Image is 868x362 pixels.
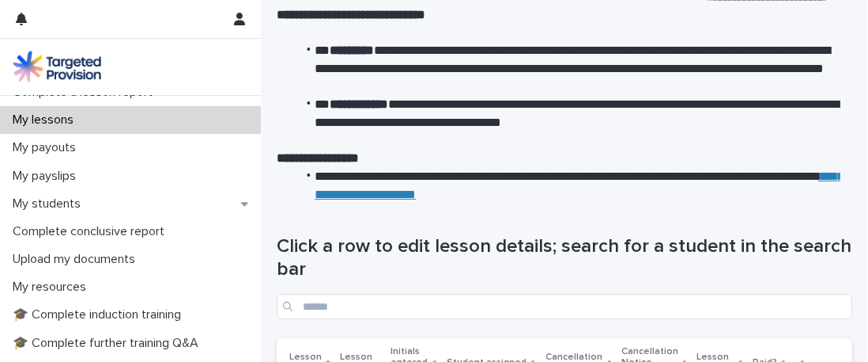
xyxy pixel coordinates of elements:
[6,336,211,351] p: 🎓 Complete further training Q&A
[6,140,89,155] p: My payouts
[6,307,194,322] p: 🎓 Complete induction training
[277,235,852,281] h1: Click a row to edit lesson details; search for a student in the search bar
[6,169,89,184] p: My payslips
[6,224,177,239] p: Complete conclusive report
[6,280,99,295] p: My resources
[6,112,86,128] p: My lessons
[6,252,148,267] p: Upload my documents
[13,51,101,82] img: M5nRWzHhSzIhMunXDL62
[277,294,852,319] input: Search
[6,196,93,211] p: My students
